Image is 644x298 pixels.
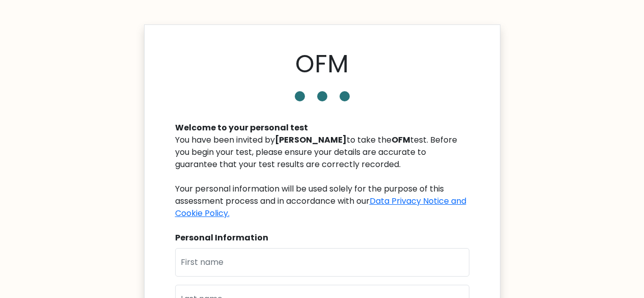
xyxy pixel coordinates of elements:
div: Personal Information [175,232,469,244]
div: You have been invited by to take the test. Before you begin your test, please ensure your details... [175,134,469,220]
b: OFM [391,134,410,146]
input: First name [175,248,469,277]
h1: OFM [295,49,349,79]
b: [PERSON_NAME] [275,134,347,146]
div: Welcome to your personal test [175,122,469,134]
a: Data Privacy Notice and Cookie Policy. [175,195,466,219]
